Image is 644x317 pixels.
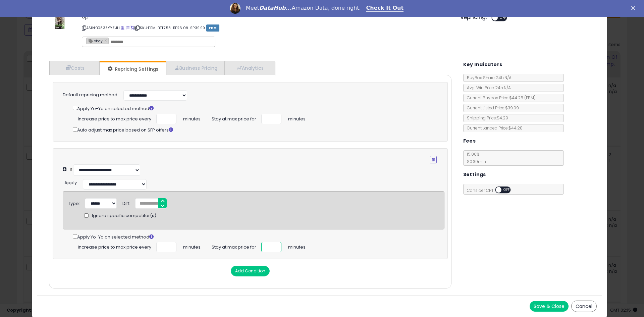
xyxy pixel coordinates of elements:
[126,25,129,31] a: All offer listings
[64,177,78,186] div: :
[68,198,80,207] div: Type:
[259,5,292,11] i: DataHub...
[73,104,437,112] div: Apply Yo-Yo on selected method
[100,62,165,76] a: Repricing Settings
[464,125,523,131] span: Current Landed Price: $44.28
[64,179,77,186] span: Apply
[246,5,361,11] div: Meet Amazon Data, done right.
[63,92,118,98] label: Default repricing method:
[55,9,65,29] img: 41dspZKBYiL._SL60_.jpg
[366,5,404,12] a: Check It Out
[225,61,274,75] a: Analytics
[464,151,486,164] span: 15.00 %
[49,61,100,75] a: Costs
[73,233,444,241] div: Apply Yo-Yo on selected method
[212,114,256,122] span: Stay at max price for
[122,198,130,207] div: Diff:
[464,85,511,91] span: Avg. Win Price 24h: N/A
[463,60,502,69] h5: Key Indicators
[87,38,103,44] span: ebay
[183,114,202,122] span: minutes.
[206,24,220,32] span: FBM
[166,61,225,75] a: Business Pricing
[82,9,450,19] h3: STAR WARS The Black Series [PERSON_NAME] (Endor) Toy 6-Inch Scale Return of The Jedi Collectible ...
[498,15,508,21] span: OFF
[231,266,270,276] button: Add Condition
[524,95,536,101] span: ( FBM )
[464,188,520,193] span: Consider CPT:
[464,95,536,101] span: Current Buybox Price:
[463,137,476,145] h5: Fees
[631,6,638,10] div: Close
[464,115,508,121] span: Shipping Price: $4.29
[530,301,569,312] button: Save & Close
[571,301,597,312] button: Cancel
[121,25,124,31] a: BuyBox page
[73,126,437,134] div: Auto adjust max price based on SFP offers
[464,75,512,81] span: BuyBox Share 24h: N/A
[463,170,486,179] h5: Settings
[432,158,435,162] i: Remove Condition
[288,114,307,122] span: minutes.
[104,37,108,43] a: ×
[464,105,519,111] span: Current Listed Price: $39.99
[130,25,134,31] a: Your listing only
[78,242,151,251] span: Increase price to max price every
[82,22,450,33] p: ASIN: B083ZYYZJH | SKU: FBM-BT17.58-BE26.09-SP39.99
[288,242,307,251] span: minutes.
[461,15,487,20] h5: Repricing:
[78,114,151,122] span: Increase price to max price every
[230,3,240,14] img: Profile image for Georgie
[212,242,256,251] span: Stay at max price for
[501,187,512,193] span: OFF
[509,95,536,101] span: $44.28
[464,159,486,164] span: $0.30 min
[183,242,202,251] span: minutes.
[92,213,156,219] span: Ignore specific competitor(s)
